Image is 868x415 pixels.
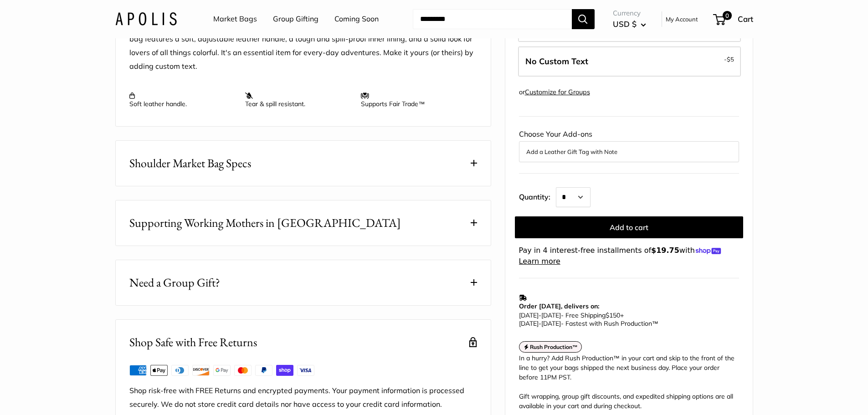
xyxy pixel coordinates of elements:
[273,12,318,26] a: Group Gifting
[129,333,257,351] h2: Shop Safe with Free Returns
[613,19,637,29] span: USD $
[115,12,177,26] img: Apolis
[245,92,352,108] p: Tear & spill resistant.
[519,312,734,328] p: - Free Shipping +
[539,312,541,320] span: -
[666,14,698,25] a: My Account
[116,260,491,305] button: Need a Group Gift?
[724,54,734,65] span: -
[129,154,251,172] span: Shoulder Market Bag Specs
[606,312,620,320] span: $150
[519,185,556,208] label: Quantity:
[519,312,539,320] span: [DATE]
[334,12,379,26] a: Coming Soon
[541,312,561,320] span: [DATE]
[525,56,588,67] span: No Custom Text
[722,11,731,20] span: 0
[539,320,541,328] span: -
[525,88,590,96] a: Customize for Groups
[515,217,743,239] button: Add to cart
[213,12,257,26] a: Market Bags
[129,214,401,232] span: Supporting Working Mothers in [GEOGRAPHIC_DATA]
[541,320,561,328] span: [DATE]
[613,7,646,20] span: Currency
[526,146,732,157] button: Add a Leather Gift Tag with Note
[116,141,491,186] button: Shoulder Market Bag Specs
[727,56,734,63] span: $5
[530,344,578,351] strong: Rush Production™
[519,302,599,311] strong: Order [DATE], delivers on:
[519,354,739,411] div: In a hurry? Add Rush Production™ in your cart and skip to the front of the line to get your bags ...
[116,200,491,246] button: Supporting Working Mothers in [GEOGRAPHIC_DATA]
[738,14,753,24] span: Cart
[519,128,739,162] div: Choose Your Add-ons
[129,274,220,292] span: Need a Group Gift?
[413,9,572,29] input: Search...
[518,47,741,77] label: Leave Blank
[129,384,477,411] p: Shop risk-free with FREE Returns and encrypted payments. Your payment information is processed se...
[361,92,467,108] p: Supports Fair Trade™
[519,86,590,98] div: or
[519,320,539,328] span: [DATE]
[613,17,646,31] button: USD $
[572,9,595,29] button: Search
[714,12,753,26] a: 0 Cart
[129,92,236,108] p: Soft leather handle.
[129,19,477,73] p: Make a statement with a Market Bag in field green jute with an adjustable leather handle. This la...
[519,320,658,328] span: - Fastest with Rush Production™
